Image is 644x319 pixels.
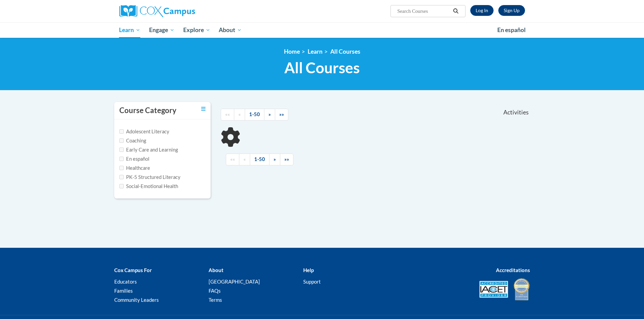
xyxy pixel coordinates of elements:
[115,22,145,38] a: Learn
[119,148,124,152] input: Checkbox for Options
[119,174,181,181] label: PK-5 Structured Literacy
[119,184,124,188] input: Checkbox for Options
[451,7,461,15] button: Search
[209,278,260,285] a: [GEOGRAPHIC_DATA]
[273,156,276,162] span: »
[119,105,176,116] h3: Course Category
[209,288,221,294] a: FAQs
[119,155,149,163] label: En español
[114,288,133,294] a: Families
[119,5,195,17] img: Cox Campus
[119,5,248,17] a: Cox Campus
[268,111,271,117] span: »
[119,183,178,190] label: Social-Emotional Health
[470,5,494,16] a: Log In
[250,154,269,165] a: 1-50
[119,138,124,143] input: Checkbox for Options
[479,281,508,298] img: Accredited IACET® Provider
[279,111,284,117] span: »»
[119,128,169,135] label: Adolescent Literacy
[114,267,152,273] b: Cox Campus For
[230,156,235,162] span: ««
[214,22,246,38] a: About
[119,157,124,161] input: Checkbox for Options
[119,175,124,179] input: Checkbox for Options
[284,156,289,162] span: »»
[119,26,140,34] span: Learn
[114,278,137,285] a: Educators
[303,267,314,273] b: Help
[119,129,124,134] input: Checkbox for Options
[119,166,124,170] input: Checkbox for Options
[280,154,293,165] a: End
[397,7,451,15] input: Search Courses
[201,105,206,113] a: Toggle collapse
[330,48,360,55] a: All Courses
[219,26,242,34] span: About
[119,137,146,144] label: Coaching
[209,267,223,273] b: About
[149,26,174,34] span: Engage
[183,26,210,34] span: Explore
[269,154,280,165] a: Next
[234,109,245,121] a: Previous
[179,22,215,38] a: Explore
[497,26,526,33] span: En español
[239,154,250,165] a: Previous
[221,109,234,121] a: Begining
[498,5,525,16] a: Register
[225,111,230,117] span: ««
[513,277,530,301] img: IDA® Accredited
[275,109,288,121] a: End
[284,59,360,77] span: All Courses
[114,297,159,303] a: Community Leaders
[284,48,300,55] a: Home
[238,111,241,117] span: «
[226,154,239,165] a: Begining
[264,109,275,121] a: Next
[503,109,529,116] span: Activities
[303,278,321,285] a: Support
[119,164,150,172] label: Healthcare
[496,267,530,273] b: Accreditations
[209,297,222,303] a: Terms
[308,48,323,55] a: Learn
[245,109,264,121] a: 1-50
[243,156,246,162] span: «
[109,22,535,38] div: Main menu
[145,22,179,38] a: Engage
[119,146,178,154] label: Early Care and Learning
[493,23,530,37] a: En español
